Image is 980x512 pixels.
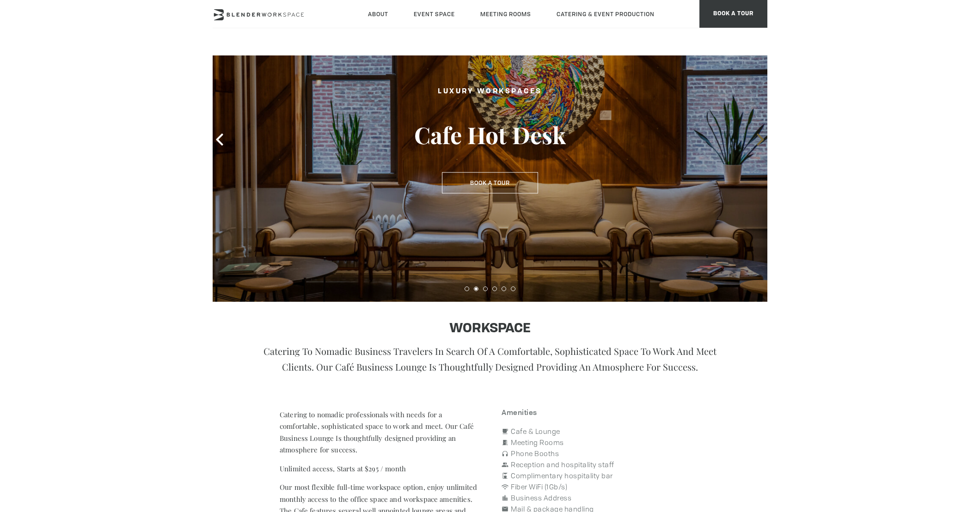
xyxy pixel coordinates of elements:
[502,428,511,435] span: local_cafe
[384,121,596,149] h3: Cafe Hot Desk
[814,394,980,512] iframe: Chat Widget
[280,409,478,456] p: Catering to nomadic professionals with needs for a comfortable, sophisticated space to work and m...
[502,448,700,459] li: Phone Booths
[502,459,700,470] li: Reception and hospitality staff
[502,439,511,446] span: meeting_room
[259,320,721,338] p: WORKSPACE
[502,492,700,503] li: Business Address
[442,177,538,187] a: Book a Tour
[502,461,511,468] span: group
[502,483,511,490] span: wifi
[502,472,511,479] span: coffee_maker
[442,172,538,194] button: Book a Tour
[502,426,700,437] li: Cafe & Lounge
[280,463,478,475] p: Unlimited access, Starts at $295 / month
[502,494,511,501] span: location_city
[502,470,700,481] li: Complimentary hospitality bar
[502,408,537,417] strong: Amenities
[502,481,700,492] li: Fiber WiFi (1Gb/s)
[502,437,700,448] li: Meeting Rooms
[384,86,596,98] h2: Luxury Workspaces
[259,343,721,375] p: Catering to nomadic business travelers in search of a comfortable, sophisticated space to work an...
[502,450,511,457] span: headphones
